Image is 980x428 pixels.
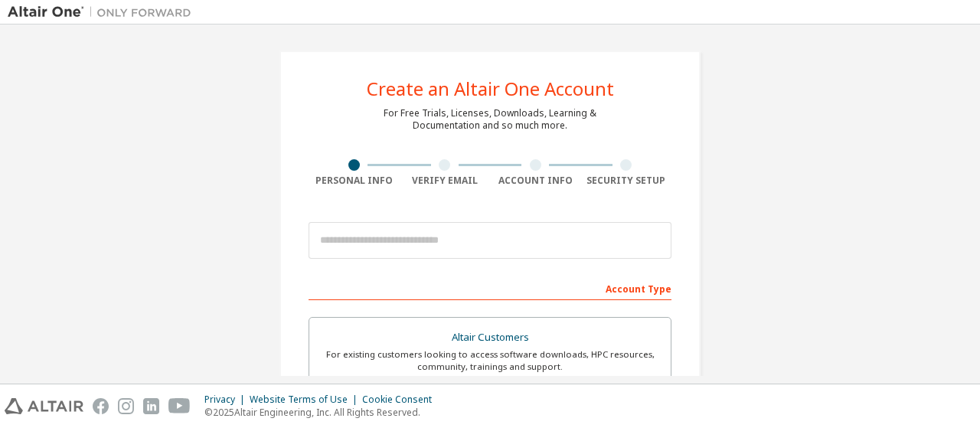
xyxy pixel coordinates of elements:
div: For existing customers looking to access software downloads, HPC resources, community, trainings ... [318,348,661,373]
img: linkedin.svg [143,398,159,414]
div: Cookie Consent [362,394,441,406]
div: Personal Info [309,175,400,187]
img: facebook.svg [93,398,109,414]
img: Altair One [8,5,199,20]
img: youtube.svg [168,398,191,414]
div: Website Terms of Use [250,394,362,406]
img: altair_logo.svg [5,398,83,414]
div: For Free Trials, Licenses, Downloads, Learning & Documentation and so much more. [384,107,596,132]
div: Verify Email [400,175,491,187]
p: © 2025 Altair Engineering, Inc. All Rights Reserved. [204,406,441,419]
div: Account Info [490,175,581,187]
div: Security Setup [581,175,672,187]
div: Altair Customers [318,327,661,348]
img: instagram.svg [118,398,134,414]
div: Create an Altair One Account [367,80,614,98]
div: Privacy [204,394,250,406]
div: Account Type [309,276,671,300]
